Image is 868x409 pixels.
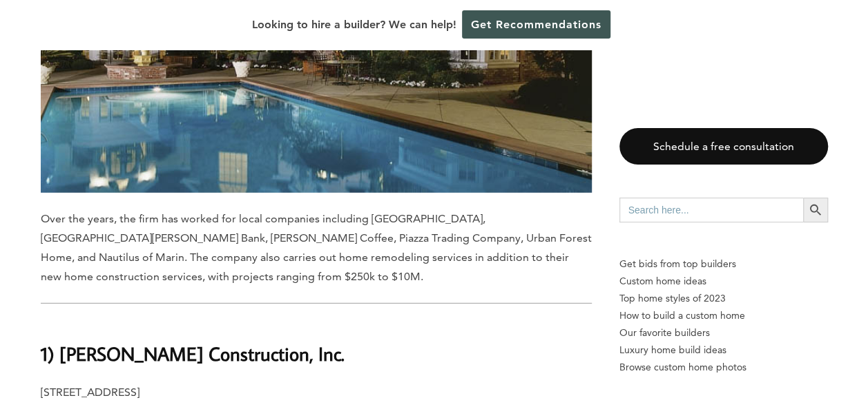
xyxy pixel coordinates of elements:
a: How to build a custom home [619,307,828,324]
a: Custom home ideas [619,273,828,290]
a: Top home styles of 2023 [619,290,828,307]
iframe: Drift Widget Chat Controller [603,310,851,392]
a: Schedule a free consultation [619,128,828,165]
span: Over the years, the firm has worked for local companies including [GEOGRAPHIC_DATA], [GEOGRAPHIC_... [41,212,592,283]
p: Get bids from top builders [619,255,828,273]
svg: Search [808,202,823,218]
b: 1) [PERSON_NAME] Construction, Inc. [41,342,345,366]
a: Get Recommendations [462,10,610,39]
input: Search here... [619,198,803,222]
